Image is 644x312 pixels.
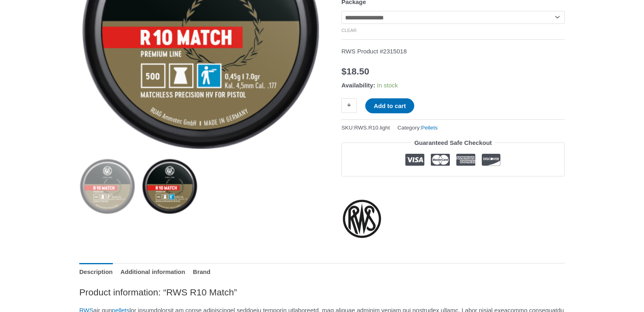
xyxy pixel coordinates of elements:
bdi: 18.50 [341,66,369,76]
span: $ [341,66,347,76]
button: Add to cart [365,98,414,113]
h2: Product information: “RWS R10 Match” [79,287,565,298]
span: RWS.R10.light [354,125,390,131]
span: SKU: [341,123,390,133]
a: + [341,98,357,112]
span: Availability: [341,82,375,89]
img: RWS R10 Match [79,158,136,214]
span: In stock [377,82,398,89]
img: RWS R10 Match [142,158,198,214]
a: Pellets [421,125,438,131]
a: Clear options [341,28,357,33]
p: RWS Product #2315018 [341,46,565,57]
a: RWS [341,198,382,239]
legend: Guaranteed Safe Checkout [411,137,495,149]
iframe: Customer reviews powered by Trustpilot [341,183,565,192]
a: Description [79,263,113,280]
a: Additional information [121,263,185,280]
span: Category: [398,123,438,133]
a: Brand [193,263,210,280]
